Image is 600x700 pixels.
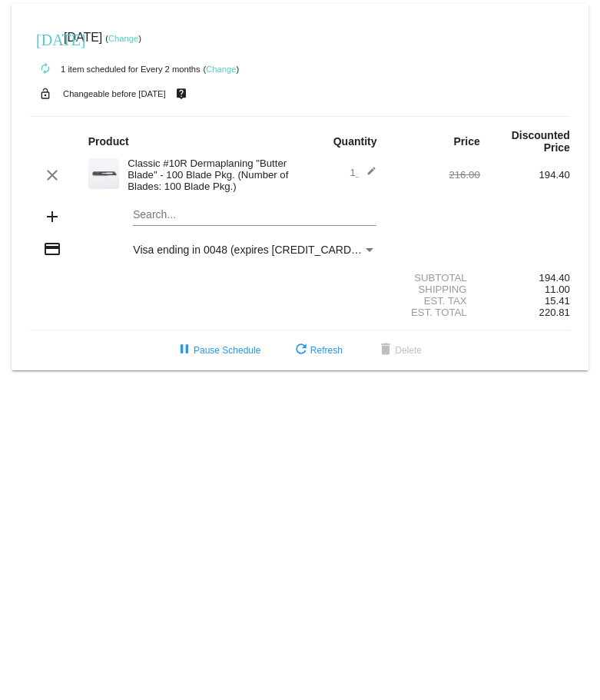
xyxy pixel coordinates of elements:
mat-icon: pause [175,341,194,360]
img: 58.png [88,158,119,189]
span: Visa ending in 0048 (expires [CREDIT_CARD_DATA]) [133,244,390,256]
div: Est. Tax [390,295,480,307]
span: 11.00 [545,284,570,295]
strong: Quantity [333,135,377,148]
div: Subtotal [390,272,480,284]
div: Est. Total [390,307,480,318]
mat-select: Payment Method [133,244,376,256]
mat-icon: credit_card [43,240,61,258]
mat-icon: live_help [172,84,191,104]
button: Refresh [280,337,355,364]
strong: Product [88,135,129,148]
div: 194.40 [480,272,570,284]
strong: Discounted Price [512,129,570,154]
div: Shipping [390,284,480,295]
strong: Price [454,135,480,148]
button: Delete [364,337,434,364]
span: 220.81 [539,307,570,318]
small: 1 item scheduled for Every 2 months [30,65,201,74]
small: ( ) [204,65,240,74]
mat-icon: edit [358,166,376,184]
div: 194.40 [480,169,570,181]
div: Classic #10R Dermaplaning "Butter Blade" - 100 Blade Pkg. (Number of Blades: 100 Blade Pkg.) [120,158,300,192]
mat-icon: lock_open [36,84,55,104]
mat-icon: clear [43,166,61,184]
small: Changeable before [DATE] [63,89,166,98]
button: Pause Schedule [163,337,273,364]
small: ( ) [105,34,141,43]
mat-icon: [DATE] [36,29,55,48]
mat-icon: delete [376,341,395,360]
mat-icon: refresh [292,341,310,360]
span: 15.41 [545,295,570,307]
mat-icon: add [43,207,61,226]
a: Change [206,65,236,74]
div: 216.00 [390,169,480,181]
span: Refresh [292,345,343,356]
span: Pause Schedule [175,345,260,356]
span: Delete [376,345,422,356]
a: Change [108,34,138,43]
mat-icon: autorenew [36,60,55,78]
input: Search... [133,209,376,221]
span: 1 [350,167,376,178]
